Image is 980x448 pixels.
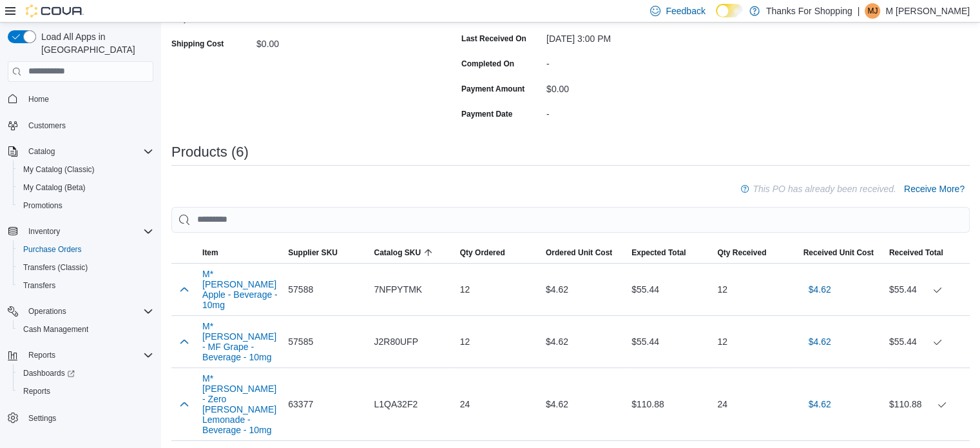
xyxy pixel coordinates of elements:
span: Cash Management [23,324,88,335]
span: MJ [867,3,878,19]
span: Customers [23,117,153,133]
a: Promotions [18,198,68,213]
div: $55.44 [889,334,965,349]
span: Promotions [18,198,153,213]
span: Purchase Orders [18,242,153,257]
div: $55.44 [626,329,712,355]
img: Cova [26,5,84,17]
button: Catalog SKU [369,242,454,263]
span: Settings [28,413,56,424]
span: Feedback [666,5,705,17]
button: Transfers (Classic) [13,258,159,277]
button: Received Total [884,242,970,263]
button: Qty Received [712,242,798,263]
div: $55.44 [626,277,712,302]
button: $4.62 [803,391,836,417]
span: Dark Mode [716,17,716,18]
p: This PO has already been received. [753,181,896,197]
span: Reports [18,384,153,399]
span: J2R80UFP [374,334,418,349]
a: Reports [18,384,55,399]
span: Purchase Orders [23,244,82,255]
label: Last Received On [461,34,526,44]
button: Promotions [13,197,159,215]
button: Receive More? [899,176,970,202]
a: Customers [23,118,71,133]
p: Thanks For Shopping [766,3,852,19]
div: $0.00 [546,79,719,94]
div: - [546,104,719,119]
a: Home [23,92,54,107]
span: Operations [28,306,66,317]
button: Expected Total [626,242,712,263]
button: Received Unit Cost [798,242,884,263]
span: Supplier SKU [288,248,338,258]
button: Reports [3,346,159,364]
span: Settings [23,409,153,425]
h3: Products (6) [171,144,249,160]
span: Home [23,91,153,107]
a: Cash Management [18,322,93,337]
div: $55.44 [889,282,965,297]
span: My Catalog (Classic) [18,162,153,177]
button: Operations [23,304,72,319]
button: $4.62 [803,329,836,355]
span: Catalog SKU [374,248,421,258]
button: Catalog [23,144,60,159]
button: Supplier SKU [283,242,369,263]
a: Transfers (Classic) [18,260,93,275]
div: 12 [455,277,541,302]
button: Customers [3,116,159,135]
span: Dashboards [23,368,75,378]
span: Received Unit Cost [803,248,874,258]
span: Catalog [23,144,153,159]
div: 12 [712,277,798,302]
span: Catalog [28,146,55,157]
div: $4.62 [541,277,626,302]
span: Transfers [18,278,153,293]
span: Qty Ordered [460,248,505,258]
a: My Catalog (Beta) [18,180,91,195]
span: Inventory [23,224,153,239]
span: L1QA32F2 [374,396,418,412]
span: Customers [28,121,66,131]
button: My Catalog (Classic) [13,161,159,179]
a: Transfers [18,278,61,293]
label: Payment Date [461,109,512,119]
a: Dashboards [13,364,159,382]
button: Catalog [3,142,159,161]
div: $0.00 [256,34,429,49]
span: Received Total [889,248,943,258]
span: My Catalog (Beta) [18,180,153,195]
span: Home [28,94,49,104]
span: Inventory [28,226,60,237]
span: Operations [23,304,153,319]
span: 63377 [288,396,313,412]
span: 7NFPYTMK [374,282,422,297]
a: Settings [23,411,61,426]
span: Qty Received [717,248,766,258]
label: Shipping Cost [171,39,224,49]
label: Payment Amount [461,84,524,94]
button: Cash Management [13,320,159,338]
span: Promotions [23,200,62,211]
a: Dashboards [18,365,80,381]
div: $4.62 [541,329,626,355]
button: Ordered Unit Cost [541,242,626,263]
span: Reports [28,350,55,360]
span: $4.62 [809,335,831,348]
span: Expected Total [631,248,686,258]
button: Settings [3,408,159,427]
span: $4.62 [809,398,831,411]
div: $110.88 [626,391,712,417]
a: Purchase Orders [18,242,87,257]
input: Dark Mode [716,4,743,17]
button: $4.62 [803,277,836,302]
button: M*[PERSON_NAME] Apple - Beverage - 10mg [202,269,278,310]
button: Reports [13,382,159,400]
div: [DATE] 3:00 PM [546,28,719,44]
span: Receive More? [904,182,965,195]
span: Transfers (Classic) [18,260,153,275]
p: M [PERSON_NAME] [885,3,970,19]
button: Item [197,242,283,263]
